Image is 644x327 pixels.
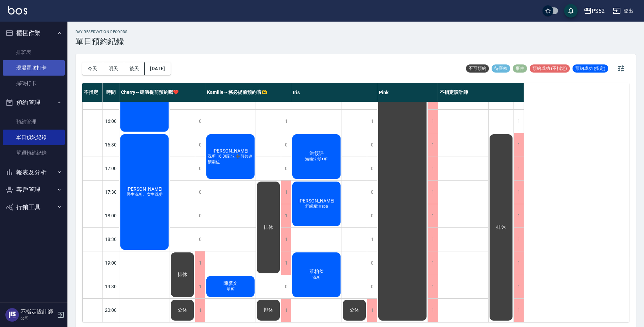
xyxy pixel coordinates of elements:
div: 16:30 [103,133,119,157]
div: 0 [195,157,205,180]
div: 1 [514,133,524,157]
span: 單剪 [225,287,236,292]
img: Logo [8,6,27,15]
span: [PERSON_NAME] [297,198,336,203]
div: 0 [195,110,205,133]
div: 1 [428,110,438,133]
div: 1 [428,133,438,157]
button: 報表及分析 [3,164,65,181]
a: 現場電腦打卡 [3,60,65,76]
span: 事件 [513,65,527,72]
div: Cherry～建議提前預約哦❤️ [119,83,205,102]
button: PS52 [581,4,607,18]
div: 18:00 [103,204,119,227]
div: 0 [367,251,377,275]
div: 1 [281,181,291,204]
div: 1 [195,251,205,275]
div: 1 [428,275,438,298]
div: 時間 [103,83,119,102]
button: 櫃檯作業 [3,24,65,42]
div: 1 [428,299,438,322]
span: 洪筱評 [308,151,325,157]
div: 0 [367,204,377,227]
div: 1 [514,275,524,298]
button: 預約管理 [3,94,65,111]
div: 1 [514,110,524,133]
button: 客戶管理 [3,181,65,198]
span: [PERSON_NAME] [211,148,250,154]
div: 不指定 [82,83,103,102]
div: 0 [281,133,291,157]
div: 18:30 [103,227,119,251]
div: 1 [281,110,291,133]
p: 公司 [21,315,55,321]
div: 19:00 [103,251,119,275]
div: 1 [281,204,291,227]
div: 0 [367,275,377,298]
a: 排班表 [3,45,65,60]
div: 1 [428,228,438,251]
img: Person [5,308,19,322]
button: 明天 [103,62,124,75]
span: 公休 [348,307,360,313]
span: 不可預約 [466,65,489,72]
span: 排休 [176,272,188,278]
div: 1 [367,110,377,133]
span: 待審核 [492,65,510,72]
div: 0 [195,228,205,251]
div: 1 [367,228,377,251]
div: Pink [377,83,438,102]
div: 1 [367,299,377,322]
div: 0 [367,181,377,204]
a: 單週預約紀錄 [3,145,65,161]
button: [DATE] [145,62,170,75]
div: 19:30 [103,275,119,298]
div: 0 [195,181,205,204]
div: Kamille～務必提前預約唷🫶 [205,83,291,102]
div: 1 [281,299,291,322]
a: 單日預約紀錄 [3,130,65,145]
div: 0 [367,157,377,180]
button: 行銷工具 [3,198,65,216]
span: 男生洗剪、女生洗剪 [125,192,164,197]
div: 1 [514,299,524,322]
div: 1 [428,181,438,204]
h2: day Reservation records [76,30,128,34]
a: 預約管理 [3,114,65,130]
div: 1 [281,251,291,275]
span: 預約成功 (指定) [573,65,608,72]
div: PS52 [592,7,605,15]
div: Iris [291,83,377,102]
span: 公休 [176,307,188,313]
div: 1 [428,157,438,180]
div: 1 [195,275,205,298]
span: 排休 [495,224,507,230]
div: 1 [514,157,524,180]
span: [PERSON_NAME] [125,186,164,192]
div: 1 [514,204,524,227]
button: save [564,4,578,18]
div: 1 [195,299,205,322]
div: 0 [367,133,377,157]
div: 1 [281,228,291,251]
div: 0 [281,157,291,180]
button: 後天 [124,62,145,75]
div: 20:00 [103,298,119,322]
button: 今天 [82,62,103,75]
h5: 不指定設計師 [21,308,55,315]
span: 陳彥文 [222,280,239,287]
span: 海鹽洗髮+剪 [304,157,329,162]
div: 0 [281,275,291,298]
span: 預約成功 (不指定) [530,65,570,72]
div: 17:30 [103,180,119,204]
a: 掃碼打卡 [3,76,65,91]
div: 1 [514,181,524,204]
span: 莊柏傑 [308,269,325,275]
span: 排休 [262,224,274,230]
span: 洗剪 16:30到洗➕剪共連續兩位 [206,154,255,165]
div: 1 [428,204,438,227]
div: 1 [428,251,438,275]
div: 17:00 [103,157,119,180]
span: 舒緩精油spa [304,203,329,209]
span: 洗剪 [311,275,322,280]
